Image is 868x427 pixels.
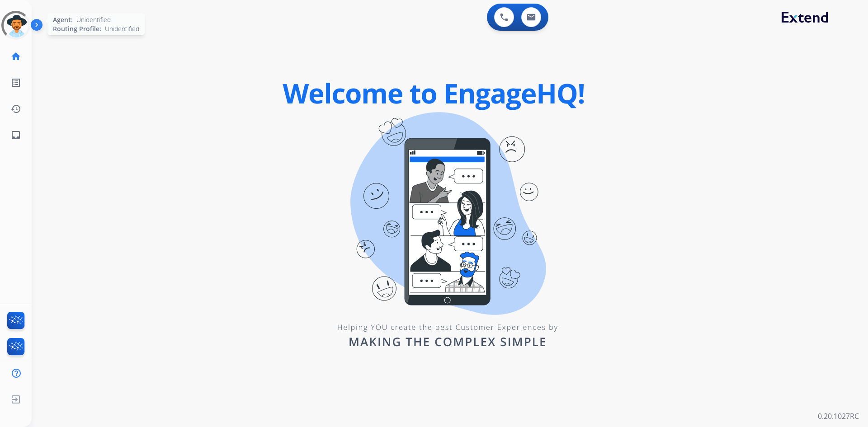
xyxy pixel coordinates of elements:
[53,24,101,33] span: Routing Profile:
[53,15,73,24] span: Agent:
[10,51,21,62] mat-icon: home
[76,15,111,24] span: Unidentified
[10,77,21,88] mat-icon: list_alt
[10,130,21,141] mat-icon: inbox
[10,103,21,114] mat-icon: history
[818,411,859,422] p: 0.20.1027RC
[105,24,139,33] span: Unidentified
